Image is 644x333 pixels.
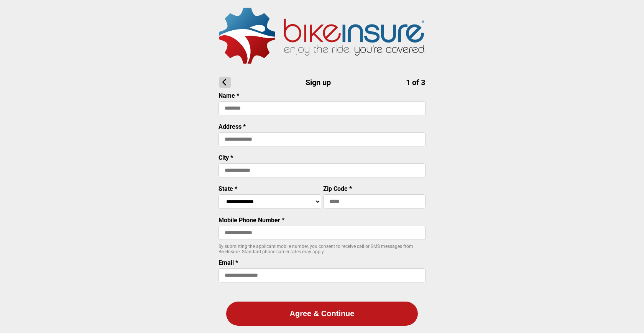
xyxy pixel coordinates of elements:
label: Zip Code * [323,185,352,192]
label: City * [219,154,233,161]
span: 1 of 3 [406,78,425,87]
p: By submitting the applicant mobile number, you consent to receive call or SMS messages from BikeI... [219,244,426,254]
label: Mobile Phone Number * [219,217,284,224]
label: Address * [219,123,246,130]
label: Name * [219,92,239,99]
label: Email * [219,259,238,266]
button: Agree & Continue [226,302,418,326]
label: State * [219,185,237,192]
h1: Sign up [219,77,425,88]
